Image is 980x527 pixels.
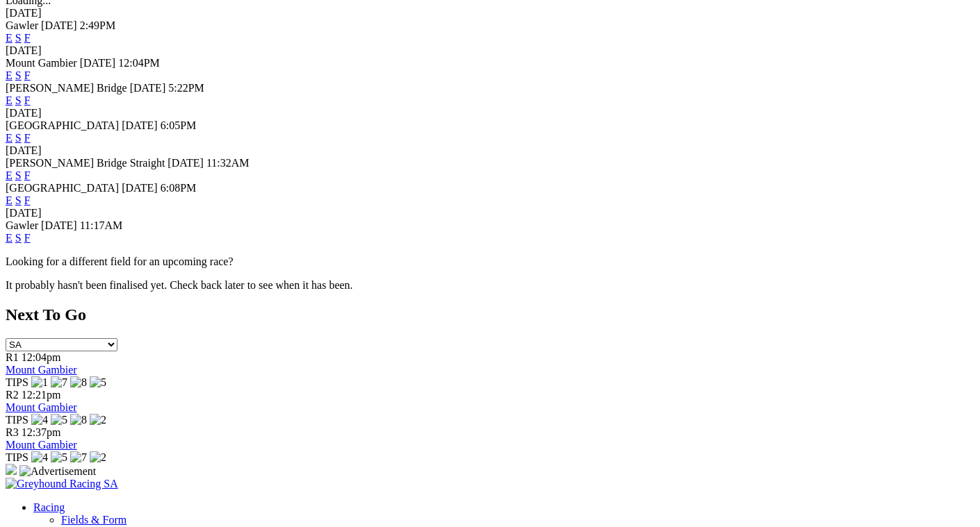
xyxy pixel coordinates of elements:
[6,69,13,81] a: E
[41,219,77,231] span: [DATE]
[70,376,87,389] img: 8
[6,169,13,181] a: E
[6,219,38,231] span: Gawler
[206,157,250,169] span: 11:32AM
[6,7,974,19] div: [DATE]
[70,414,87,426] img: 8
[80,57,116,69] span: [DATE]
[31,414,48,426] img: 4
[6,132,13,144] a: E
[24,32,31,44] a: F
[24,69,31,81] a: F
[168,82,204,94] span: 5:22PM
[6,207,974,219] div: [DATE]
[24,232,31,244] a: F
[6,232,13,244] a: E
[6,32,13,44] a: E
[24,169,31,181] a: F
[168,157,204,169] span: [DATE]
[51,376,67,389] img: 7
[24,94,31,106] a: F
[122,182,158,194] span: [DATE]
[19,465,96,478] img: Advertisement
[130,82,166,94] span: [DATE]
[118,57,160,69] span: 12:04PM
[6,389,19,401] span: R2
[90,376,106,389] img: 5
[6,119,119,131] span: [GEOGRAPHIC_DATA]
[33,501,65,513] a: Racing
[15,232,22,244] a: S
[22,426,61,438] span: 12:37pm
[6,182,119,194] span: [GEOGRAPHIC_DATA]
[15,69,22,81] a: S
[6,107,974,119] div: [DATE]
[80,219,123,231] span: 11:17AM
[6,478,118,490] img: Greyhound Racing SA
[15,32,22,44] a: S
[70,451,87,464] img: 7
[15,94,22,106] a: S
[161,119,197,131] span: 6:05PM
[6,144,974,157] div: [DATE]
[6,44,974,57] div: [DATE]
[122,119,158,131] span: [DATE]
[90,451,106,464] img: 2
[6,306,974,324] h2: Next To Go
[51,414,67,426] img: 5
[22,389,61,401] span: 12:21pm
[6,82,127,94] span: [PERSON_NAME] Bridge
[6,57,77,69] span: Mount Gambier
[90,414,106,426] img: 2
[6,351,19,363] span: R1
[15,194,22,206] a: S
[31,376,48,389] img: 1
[24,194,31,206] a: F
[6,279,353,291] partial: It probably hasn't been finalised yet. Check back later to see when it has been.
[22,351,61,363] span: 12:04pm
[6,464,17,475] img: 15187_Greyhounds_GreysPlayCentral_Resize_SA_WebsiteBanner_300x115_2025.jpg
[31,451,48,464] img: 4
[51,451,67,464] img: 5
[15,132,22,144] a: S
[80,19,116,31] span: 2:49PM
[6,364,77,376] a: Mount Gambier
[6,426,19,438] span: R3
[6,94,13,106] a: E
[6,376,28,388] span: TIPS
[15,169,22,181] a: S
[6,19,38,31] span: Gawler
[61,514,126,526] a: Fields & Form
[6,439,77,451] a: Mount Gambier
[6,451,28,463] span: TIPS
[6,194,13,206] a: E
[161,182,197,194] span: 6:08PM
[6,157,165,169] span: [PERSON_NAME] Bridge Straight
[6,256,974,268] p: Looking for a different field for an upcoming race?
[6,401,77,413] a: Mount Gambier
[6,414,28,426] span: TIPS
[24,132,31,144] a: F
[41,19,77,31] span: [DATE]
